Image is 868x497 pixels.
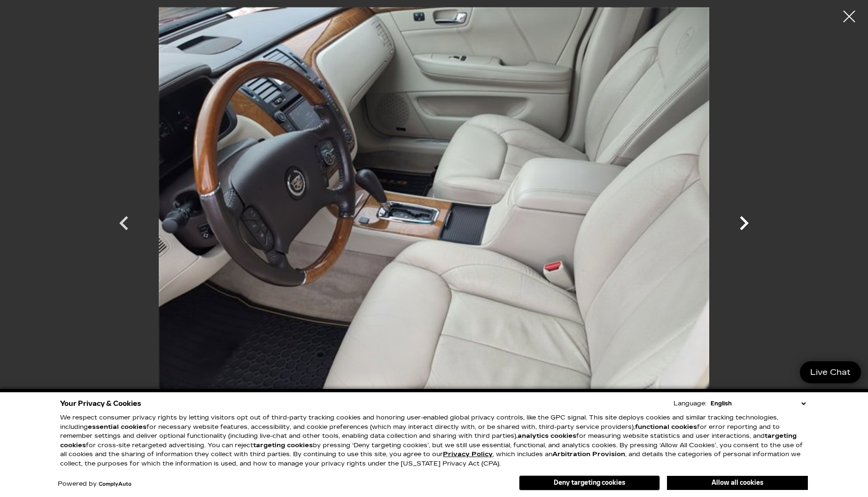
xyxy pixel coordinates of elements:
strong: essential cookies [88,423,147,431]
u: Privacy Policy [443,450,493,458]
strong: targeting cookies [60,432,797,449]
strong: Arbitration Provision [552,450,625,458]
strong: targeting cookies [253,442,313,449]
select: Language Select [708,399,808,408]
div: Powered by [58,481,132,487]
button: Allow all cookies [667,476,808,490]
div: Next [730,204,758,247]
span: Live Chat [806,367,855,378]
div: Language: [674,401,706,407]
div: Previous [110,204,138,247]
span: Your Privacy & Cookies [60,397,141,410]
a: Live Chat [800,361,861,383]
a: ComplyAuto [99,481,132,487]
strong: functional cookies [635,423,697,431]
img: Used 2011 Crystal Red Tintcoat Exterior Color Cadillac Platinum Collection image 10 [152,7,716,422]
p: We respect consumer privacy rights by letting visitors opt out of third-party tracking cookies an... [60,413,808,468]
button: Deny targeting cookies [519,475,660,490]
strong: analytics cookies [518,432,576,440]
